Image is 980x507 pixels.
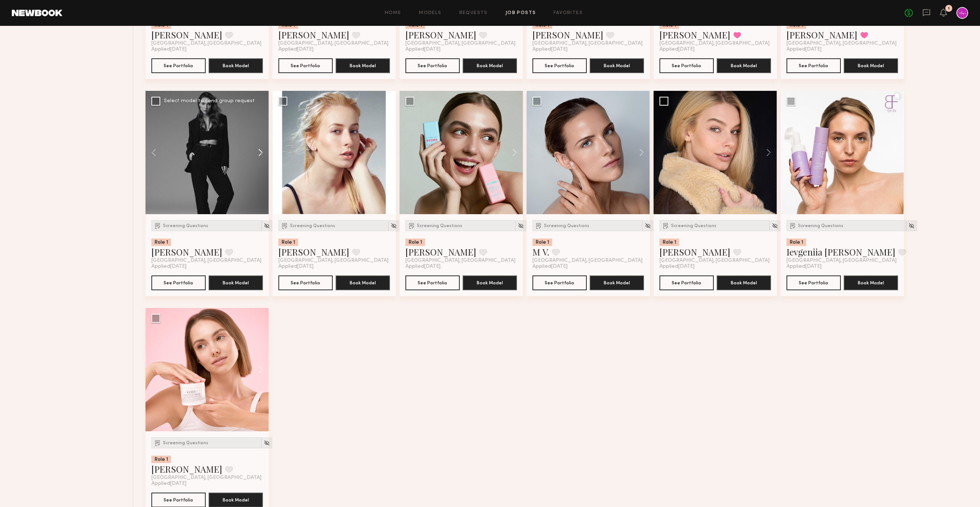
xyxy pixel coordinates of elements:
button: See Portfolio [532,275,587,290]
button: Book Model [844,275,898,290]
button: Book Model [463,58,517,73]
a: [PERSON_NAME] [151,463,222,475]
span: [GEOGRAPHIC_DATA], [GEOGRAPHIC_DATA] [787,258,897,264]
img: Submission Icon [408,222,415,229]
button: Book Model [717,275,771,290]
a: Ievgeniia [PERSON_NAME] [787,246,895,258]
div: Applied [DATE] [151,481,263,487]
button: See Portfolio [405,58,460,73]
span: [GEOGRAPHIC_DATA], [GEOGRAPHIC_DATA] [278,258,388,264]
span: [GEOGRAPHIC_DATA], [GEOGRAPHIC_DATA] [787,41,897,47]
a: Book Model [209,62,263,68]
button: Book Model [590,58,644,73]
div: Role 1 [151,239,171,246]
div: Applied [DATE] [787,264,898,270]
span: Screening Questions [290,224,335,228]
img: Unhide Model [908,223,915,229]
button: See Portfolio [151,58,206,73]
div: Applied [DATE] [532,47,644,52]
div: Applied [DATE] [405,264,517,270]
img: Submission Icon [281,222,288,229]
a: Job Posts [506,11,536,16]
span: [GEOGRAPHIC_DATA], [GEOGRAPHIC_DATA] [151,41,261,47]
a: Book Model [844,62,898,68]
img: Submission Icon [789,222,796,229]
span: [GEOGRAPHIC_DATA], [GEOGRAPHIC_DATA] [532,41,643,47]
button: Book Model [844,58,898,73]
a: [PERSON_NAME] [151,29,222,41]
a: Book Model [209,496,263,503]
div: Applied [DATE] [659,47,771,52]
button: See Portfolio [787,275,841,290]
img: Unhide Model [264,223,270,229]
div: Role 1 [151,456,171,463]
span: [GEOGRAPHIC_DATA], [GEOGRAPHIC_DATA] [659,258,770,264]
div: Applied [DATE] [151,264,263,270]
span: [GEOGRAPHIC_DATA], [GEOGRAPHIC_DATA] [405,41,515,47]
div: Applied [DATE] [405,47,517,52]
div: Role 1 [278,239,298,246]
img: Unhide Model [391,223,397,229]
span: [GEOGRAPHIC_DATA], [GEOGRAPHIC_DATA] [405,258,515,264]
img: Submission Icon [662,222,669,229]
a: [PERSON_NAME] [532,29,603,41]
a: [PERSON_NAME] [659,246,730,258]
span: [GEOGRAPHIC_DATA], [GEOGRAPHIC_DATA] [151,475,261,481]
button: See Portfolio [278,275,333,290]
button: See Portfolio [659,58,714,73]
img: Submission Icon [154,439,161,446]
img: Submission Icon [535,222,542,229]
button: See Portfolio [151,275,206,290]
div: Role 1 [532,239,552,246]
span: Screening Questions [163,224,208,228]
span: [GEOGRAPHIC_DATA], [GEOGRAPHIC_DATA] [278,41,388,47]
button: See Portfolio [659,275,714,290]
div: Role 1 [405,239,425,246]
button: Book Model [590,275,644,290]
a: [PERSON_NAME] [787,29,857,41]
button: Book Model [209,275,263,290]
div: Applied [DATE] [151,47,263,52]
button: Book Model [463,275,517,290]
a: M V. [532,246,549,258]
a: Book Model [209,279,263,285]
a: Book Model [717,279,771,285]
button: See Portfolio [405,275,460,290]
img: Submission Icon [154,222,161,229]
a: Models [419,11,441,16]
a: Home [385,11,401,16]
div: Role 1 [787,239,806,246]
span: [GEOGRAPHIC_DATA], [GEOGRAPHIC_DATA] [151,258,261,264]
button: See Portfolio [787,58,841,73]
img: Unhide Model [518,223,524,229]
span: [GEOGRAPHIC_DATA], [GEOGRAPHIC_DATA] [532,258,643,264]
a: Book Model [717,62,771,68]
a: [PERSON_NAME] [278,29,349,41]
span: Screening Questions [163,441,208,445]
img: Unhide Model [264,440,270,446]
a: Book Model [590,62,644,68]
a: Book Model [844,279,898,285]
button: See Portfolio [278,58,333,73]
div: Applied [DATE] [659,264,771,270]
span: [GEOGRAPHIC_DATA], [GEOGRAPHIC_DATA] [659,41,770,47]
span: Screening Questions [544,224,589,228]
a: [PERSON_NAME] [659,29,730,41]
button: See Portfolio [532,58,587,73]
button: Book Model [336,275,390,290]
a: [PERSON_NAME] [151,246,222,258]
a: Book Model [336,279,390,285]
a: Requests [459,11,488,16]
div: 1 [948,7,950,11]
button: Book Model [336,58,390,73]
button: Book Model [209,58,263,73]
